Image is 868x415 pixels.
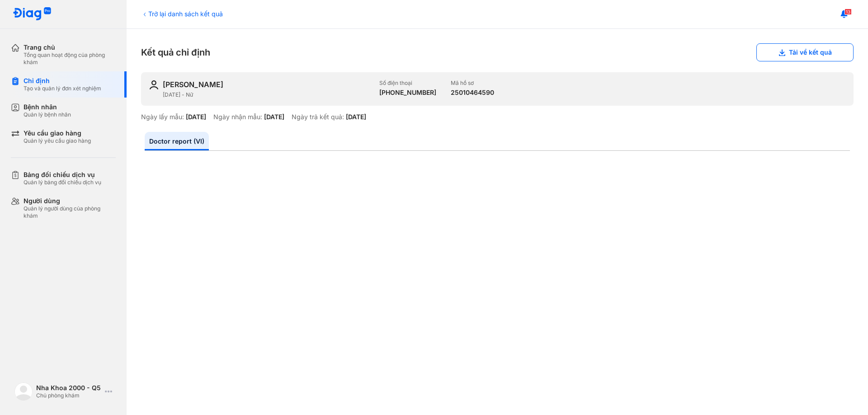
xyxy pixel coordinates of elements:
div: [DATE] [264,113,284,121]
div: Chỉ định [24,77,101,85]
div: [DATE] [346,113,366,121]
div: [PERSON_NAME] [163,79,223,89]
div: Kết quả chỉ định [141,43,854,61]
div: 25010464590 [451,89,494,97]
div: Trang chủ [24,43,116,51]
div: Ngày nhận mẫu: [213,113,262,121]
div: [PHONE_NUMBER] [379,89,436,97]
img: logo [13,7,52,21]
span: 13 [844,9,852,15]
div: Mã hồ sơ [451,79,494,87]
div: Yêu cầu giao hàng [24,129,91,137]
div: Người dùng [24,197,116,205]
button: Tải về kết quả [756,43,854,61]
div: Chủ phòng khám [36,392,101,399]
div: Nha Khoa 2000 - Q5 [36,384,101,392]
div: Tạo và quản lý đơn xét nghiệm [24,85,101,92]
div: Bệnh nhân [24,103,71,111]
div: Quản lý bệnh nhân [24,111,71,118]
div: Ngày lấy mẫu: [141,113,184,121]
div: Tổng quan hoạt động của phòng khám [24,51,116,66]
div: Ngày trả kết quả: [292,113,344,121]
div: [DATE] [186,113,206,121]
img: user-icon [148,79,159,90]
div: Quản lý yêu cầu giao hàng [24,137,91,145]
div: Trở lại danh sách kết quả [141,9,223,19]
div: Quản lý người dùng của phòng khám [24,205,116,219]
div: Số điện thoại [379,79,436,87]
div: Quản lý bảng đối chiếu dịch vụ [24,179,101,186]
div: Bảng đối chiếu dịch vụ [24,171,101,179]
a: Doctor report (VI) [145,132,209,150]
img: logo [14,382,33,401]
div: [DATE] - Nữ [163,91,372,98]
